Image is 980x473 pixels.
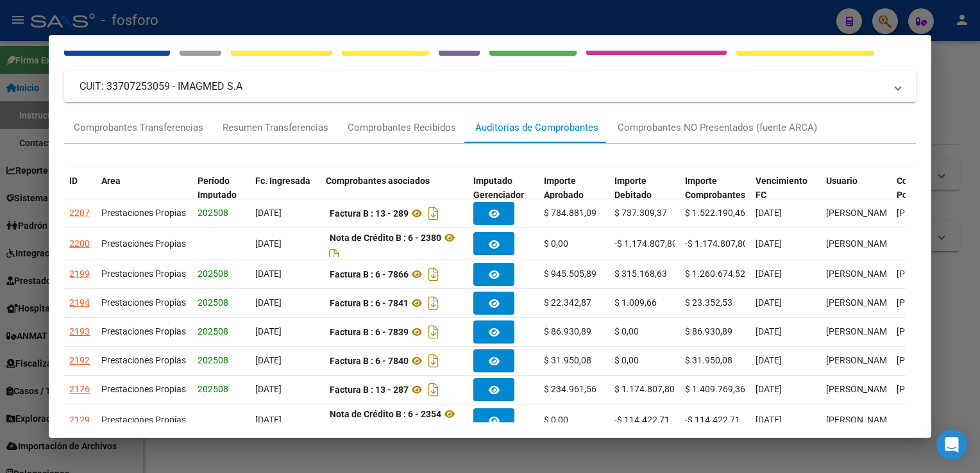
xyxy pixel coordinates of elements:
span: $ 945.505,89 [544,269,596,279]
span: $ 0,00 [614,355,639,365]
span: 202508 [198,384,228,394]
strong: Nota de Crédito B : 6 - 2380 [330,233,441,243]
span: $ 23.352,53 [685,297,732,308]
span: [PERSON_NAME] [897,326,965,336]
span: Usuario [826,176,857,186]
span: [DATE] [756,238,782,249]
datatable-header-cell: Período Imputado [192,167,250,210]
span: [PERSON_NAME] [826,355,895,365]
div: Open Intercom Messenger [936,429,967,460]
span: Prestaciones Propias [101,355,186,365]
span: [DATE] [756,355,782,365]
span: Prestaciones Propias [101,384,186,394]
datatable-header-cell: Imputado Gerenciador [468,167,539,210]
span: Importe Comprobantes [685,176,745,201]
i: Descargar documento [425,264,442,285]
span: Prestaciones Propias [101,238,186,249]
i: Descargar documento [425,322,442,342]
div: Comprobantes Transferencias [74,120,203,135]
span: $ 31.950,08 [544,355,591,365]
div: 2129 [69,413,90,427]
span: [PERSON_NAME] [826,297,895,308]
span: [DATE] [756,326,782,336]
span: [DATE] [255,269,282,279]
span: Comprobantes asociados [326,176,430,186]
span: $ 1.260.674,52 [685,269,745,279]
datatable-header-cell: Vencimiento FC [750,167,821,210]
datatable-header-cell: ID [64,167,96,210]
datatable-header-cell: Importe Comprobantes [680,167,750,210]
span: [PERSON_NAME] [826,238,895,249]
span: $ 31.950,08 [685,355,732,365]
span: Fc. Ingresada [255,176,310,186]
span: [PERSON_NAME] [897,208,965,218]
span: $ 784.881,09 [544,208,596,218]
div: 2194 [69,295,90,310]
i: Descargar documento [425,379,442,400]
span: $ 1.409.769,36 [685,384,745,394]
strong: Factura B : 6 - 7866 [330,269,409,279]
div: Comprobantes Recibidos [348,120,456,135]
span: [PERSON_NAME] [897,297,965,308]
div: 2200 [69,236,90,251]
span: [DATE] [756,208,782,218]
span: [DATE] [255,297,282,308]
span: [PERSON_NAME] [897,355,965,365]
span: 202508 [198,326,228,336]
span: 202508 [198,269,228,279]
strong: Nota de Crédito B : 6 - 2354 [330,409,441,419]
div: Resumen Transferencias [223,120,328,135]
datatable-header-cell: Importe Debitado [609,167,680,210]
span: [PERSON_NAME] [826,208,895,218]
div: 2176 [69,382,90,397]
span: [DATE] [756,415,782,425]
span: $ 315.168,63 [614,269,667,279]
span: -$ 1.174.807,80 [685,238,748,249]
span: Prestaciones Propias [101,297,186,308]
i: Descargar documento [425,351,442,371]
span: $ 1.522.190,46 [685,208,745,218]
span: $ 234.961,56 [544,384,596,394]
span: [PERSON_NAME] [826,384,895,394]
span: [PERSON_NAME] [897,269,965,279]
span: [DATE] [756,384,782,394]
datatable-header-cell: Fc. Ingresada [250,167,321,210]
span: Importe Debitado [614,176,652,201]
span: $ 0,00 [544,238,568,249]
div: 2193 [69,324,90,339]
span: -$ 114.422,71 [685,415,740,425]
div: 2192 [69,353,90,368]
datatable-header-cell: Comprobantes asociados [321,167,468,210]
strong: Factura B : 6 - 7841 [330,298,409,308]
span: -$ 1.174.807,80 [614,238,677,249]
span: [DATE] [255,415,282,425]
mat-expansion-panel-header: CUIT: 33707253059 - IMAGMED S.A [64,71,915,102]
strong: Factura B : 6 - 7840 [330,356,409,366]
strong: Factura B : 13 - 289 [330,208,409,219]
span: Vencimiento FC [756,176,807,201]
span: [PERSON_NAME] [826,326,895,336]
span: [PERSON_NAME] [826,269,895,279]
span: [DATE] [255,238,282,249]
span: -$ 114.422,71 [614,415,670,425]
span: [DATE] [255,208,282,218]
span: Area [101,176,121,186]
span: 202508 [198,208,228,218]
span: [DATE] [255,384,282,394]
span: [PERSON_NAME] [826,415,895,425]
i: Descargar documento [425,293,442,313]
span: $ 0,00 [544,415,568,425]
datatable-header-cell: Confirmado Por [891,167,962,210]
strong: Factura B : 6 - 7839 [330,327,409,337]
mat-panel-title: CUIT: 33707253059 - IMAGMED S.A [80,79,884,94]
datatable-header-cell: Area [96,167,192,210]
span: $ 22.342,87 [544,297,591,308]
div: Auditorías de Comprobantes [475,120,598,135]
span: $ 737.309,37 [614,208,667,218]
span: Prestaciones Propias [101,208,186,218]
span: $ 0,00 [614,326,639,336]
datatable-header-cell: Importe Aprobado [539,167,609,210]
span: $ 86.930,89 [544,326,591,336]
span: Prestaciones Propias [101,415,186,425]
i: Descargar documento [326,245,342,266]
